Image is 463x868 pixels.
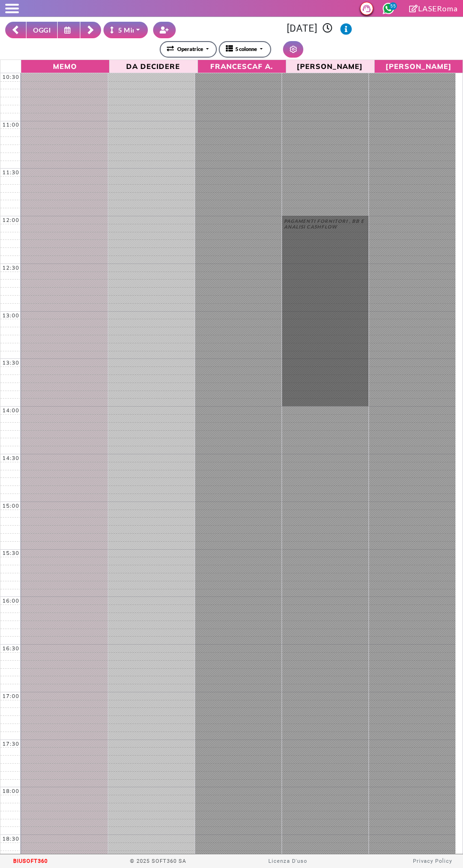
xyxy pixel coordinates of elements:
span: Memo [24,61,107,71]
span: 55 [389,2,397,10]
div: 17:30 [0,740,21,747]
div: 14:00 [0,407,21,414]
div: 18:30 [0,835,21,842]
button: Crea nuovo contatto rapido [153,22,176,38]
div: 18:00 [0,788,21,794]
div: 13:00 [0,312,21,319]
div: 11:30 [0,169,21,176]
div: 5 Minuti [110,25,145,35]
a: LASERoma [409,4,458,13]
span: [PERSON_NAME] [289,61,372,71]
a: Licenza D'uso [268,858,307,864]
span: FrancescaF A. [200,61,283,71]
h3: [DATE] [181,23,458,35]
span: [PERSON_NAME] [377,61,461,71]
div: 16:30 [0,645,21,652]
div: 16:00 [0,597,21,604]
div: 12:30 [0,264,21,271]
div: 10:30 [0,74,21,80]
div: 12:00 [0,217,21,223]
span: Da Decidere [112,61,195,71]
div: PAGAMENTI FORNITORI , BB E ANALISI CASHFLOW [284,218,366,232]
div: 13:30 [0,359,21,366]
div: 15:30 [0,550,21,556]
a: Privacy Policy [413,858,452,864]
div: 14:30 [0,455,21,461]
div: 15:00 [0,502,21,509]
div: 11:00 [0,121,21,128]
i: Clicca per andare alla pagina di firma [409,5,418,12]
button: OGGI [26,22,58,38]
div: 17:00 [0,693,21,699]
